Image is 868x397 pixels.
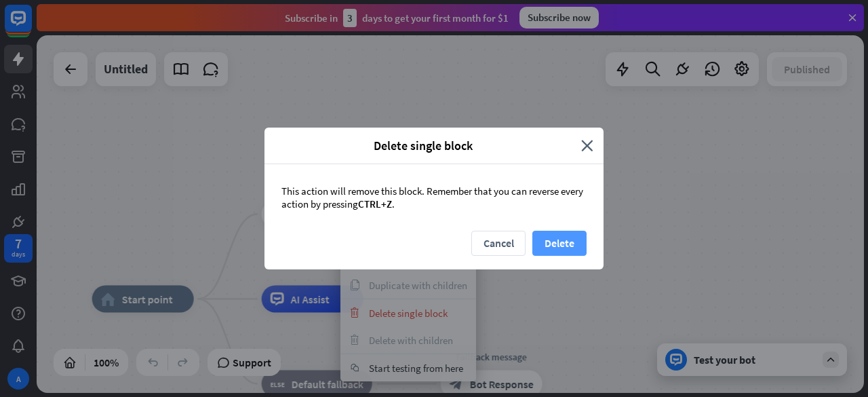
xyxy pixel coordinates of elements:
[581,138,593,153] i: close
[11,5,52,46] button: Open LiveChat chat widget
[358,197,392,210] span: CTRL+Z
[532,231,587,256] button: Delete
[471,231,526,256] button: Cancel
[264,164,604,231] div: This action will remove this block. Remember that you can reverse every action by pressing .
[275,138,571,153] span: Delete single block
